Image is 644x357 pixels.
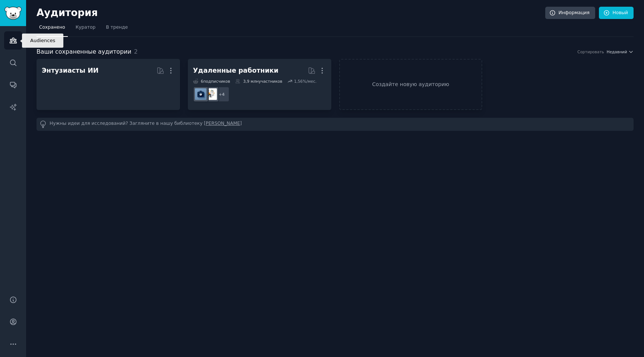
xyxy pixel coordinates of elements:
[219,92,222,97] font: +
[294,79,303,83] font: 1,56
[607,49,634,54] button: Недавний
[37,48,131,55] font: Ваши сохраненные аудитории
[599,7,634,19] a: Новый
[4,7,22,20] img: Логотип GummySearch
[76,25,96,30] font: Куратор
[607,50,627,54] font: Недавний
[39,25,65,30] font: Сохранено
[612,10,628,15] font: Новый
[193,67,278,74] font: Удаленные работники
[259,79,282,83] font: участников
[37,7,98,18] font: Аудитория
[195,88,206,100] img: работа
[204,121,242,126] font: [PERSON_NAME]
[37,22,68,37] a: Сохранено
[339,59,483,110] a: Создайте новую аудиторию
[201,79,203,83] font: 6
[577,50,604,54] font: Сортировать
[134,48,138,55] font: 2
[205,88,217,100] img: Удаленная работа
[50,121,202,126] font: Нужны идеи для исследований? Загляните в нашу библиотеку
[545,7,595,19] a: Информация
[103,22,130,37] a: В тренде
[73,22,98,37] a: Куратор
[37,59,180,110] a: Энтузиасты ИИ
[222,92,225,97] font: 4
[372,81,449,87] font: Создайте новую аудиторию
[303,79,316,83] font: %/мес.
[204,120,242,128] a: [PERSON_NAME]
[203,79,230,83] font: подписчиков
[243,79,259,83] font: 3,9 млн
[106,25,128,30] font: В тренде
[42,67,98,74] font: Энтузиасты ИИ
[559,10,590,15] font: Информация
[188,59,331,110] a: Удаленные работники6подписчиков​3,9 млнучастников1,56%/мес.+4Удаленная работаработа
